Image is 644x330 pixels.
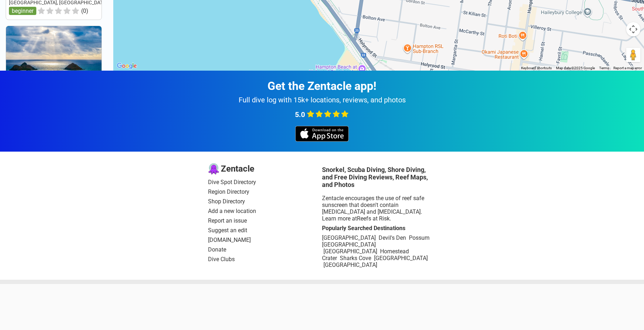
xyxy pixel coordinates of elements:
[357,215,390,222] a: Reefs at Risk
[295,136,349,143] a: iOS app store
[322,225,436,232] div: Popularly Searched Destinations
[322,234,430,248] a: Possum [GEOGRAPHIC_DATA]
[626,48,640,62] button: Drag Pegman onto the map to open Street View
[208,256,322,263] a: Dive Clubs
[599,66,609,70] a: Terms (opens in new tab)
[115,61,139,71] img: Google
[322,234,376,241] a: [GEOGRAPHIC_DATA]
[143,284,501,328] iframe: Advertisement
[208,163,219,174] img: logo
[208,188,322,195] a: Region Directory
[208,179,322,186] a: Dive Spot Directory
[9,79,635,93] div: Get the Zentacle app!
[208,198,322,205] a: Shop Directory
[379,234,406,241] a: Devil's Den
[322,248,409,262] a: Homestead Crater
[322,195,436,222] div: Zentacle encourages the use of reef safe sunscreen that doesn't contain [MEDICAL_DATA] and [MEDIC...
[208,217,322,224] a: Report an issue
[115,61,139,71] a: Open this area in Google Maps (opens a new window)
[626,22,640,36] button: Map camera controls
[556,66,595,70] span: Map data ©2025 Google
[323,262,377,268] a: [GEOGRAPHIC_DATA]
[9,96,635,104] div: Full dive log with 15k+ locations, reviews, and photos
[374,255,428,262] a: [GEOGRAPHIC_DATA]
[208,237,322,243] a: [DOMAIN_NAME]
[521,66,552,71] button: Keyboard shortcuts
[295,110,305,119] span: 5.0
[340,255,371,262] a: Sharks Cove
[221,164,254,174] span: Zentacle
[208,246,322,253] a: Donate
[295,126,349,142] img: iOS app store
[323,248,377,255] a: [GEOGRAPHIC_DATA]
[208,208,322,214] a: Add a new location
[322,166,436,188] h3: Snorkel, Scuba Diving, Shore Diving, and Free Diving Reviews, Reef Maps, and Photos
[208,227,322,234] a: Suggest an edit
[613,66,642,70] a: Report a map error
